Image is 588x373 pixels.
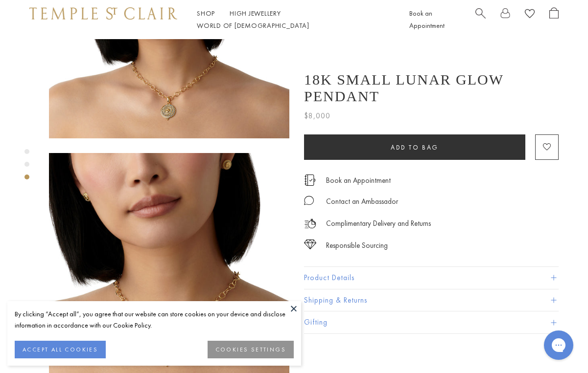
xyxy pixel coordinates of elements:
[326,218,431,230] p: Complimentary Delivery and Returns
[304,240,316,249] img: icon_sourcing.svg
[326,196,398,208] div: Contact an Ambassador
[15,341,106,358] button: ACCEPT ALL COOKIES
[304,175,316,186] img: icon_appointment.svg
[304,218,316,230] img: icon_delivery.svg
[475,7,486,32] a: Search
[230,9,281,18] a: High JewelleryHigh Jewellery
[326,240,388,252] div: Responsible Sourcing
[304,71,559,105] h1: 18K Small Lunar Glow Pendant
[304,267,559,289] button: Product Details
[304,196,314,205] img: MessageIcon-01_2.svg
[549,7,559,32] a: Open Shopping Bag
[304,289,559,311] button: Shipping & Returns
[304,110,330,122] span: $8,000
[525,7,535,22] a: View Wishlist
[29,7,177,19] img: Temple St. Clair
[391,143,439,152] span: Add to bag
[539,327,578,363] iframe: Gorgias live chat messenger
[326,175,391,186] a: Book an Appointment
[304,311,559,333] button: Gifting
[197,9,215,18] a: ShopShop
[208,341,294,358] button: COOKIES SETTINGS
[409,9,445,30] a: Book an Appointment
[197,21,309,30] a: World of [DEMOGRAPHIC_DATA]World of [DEMOGRAPHIC_DATA]
[24,147,29,187] div: Product gallery navigation
[304,134,525,160] button: Add to bag
[15,308,294,331] div: By clicking “Accept all”, you agree that our website can store cookies on your device and disclos...
[197,7,387,32] nav: Main navigation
